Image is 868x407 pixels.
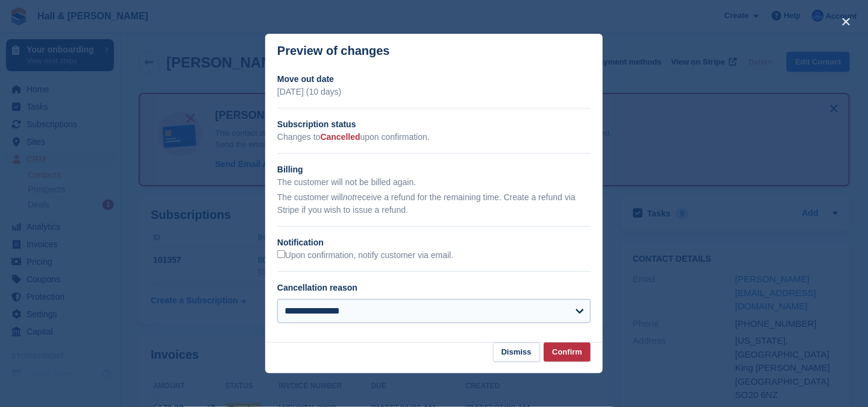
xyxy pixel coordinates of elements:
[343,192,354,202] em: not
[277,86,591,98] p: [DATE] (10 days)
[277,191,591,216] p: The customer will receive a refund for the remaining time. Create a refund via Stripe if you wish...
[544,342,591,362] button: Confirm
[321,132,360,142] span: Cancelled
[277,163,591,176] h2: Billing
[277,250,453,261] label: Upon confirmation, notify customer via email.
[277,176,591,189] p: The customer will not be billed again.
[277,118,591,131] h2: Subscription status
[277,131,591,144] p: Changes to upon confirmation.
[277,73,591,86] h2: Move out date
[277,283,357,292] label: Cancellation reason
[277,250,285,258] input: Upon confirmation, notify customer via email.
[837,12,856,31] button: close
[277,236,591,249] h2: Notification
[493,342,540,362] button: Dismiss
[277,44,390,58] p: Preview of changes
